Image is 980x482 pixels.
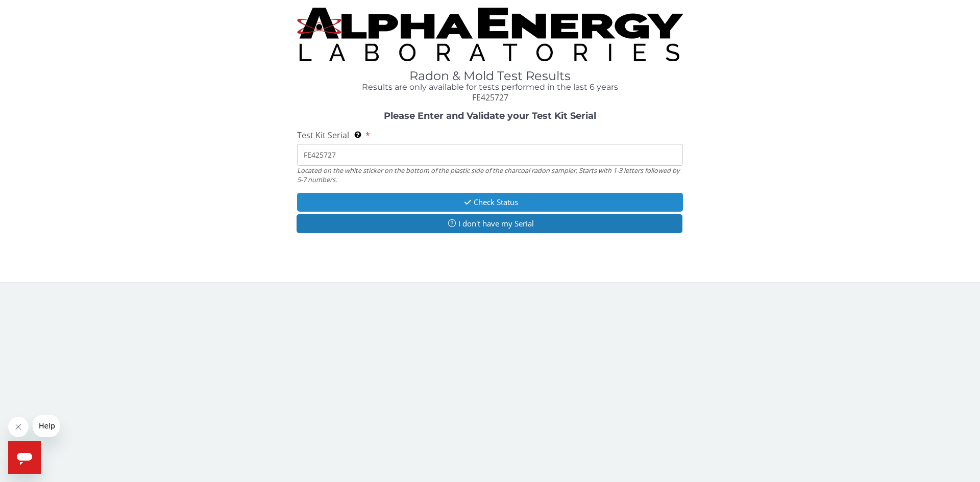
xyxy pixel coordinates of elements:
div: Located on the white sticker on the bottom of the plastic side of the charcoal radon sampler. Sta... [297,166,683,185]
button: Check Status [297,193,683,212]
img: TightCrop.jpg [297,8,683,61]
iframe: Close message [8,417,29,437]
iframe: Message from company [33,415,60,437]
iframe: Button to launch messaging window [8,441,41,474]
span: Test Kit Serial [297,130,349,141]
h4: Results are only available for tests performed in the last 6 years [297,83,683,92]
h1: Radon & Mold Test Results [297,69,683,83]
span: FE425727 [472,92,508,103]
strong: Please Enter and Validate your Test Kit Serial [384,110,596,121]
button: I don't have my Serial [297,214,682,233]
